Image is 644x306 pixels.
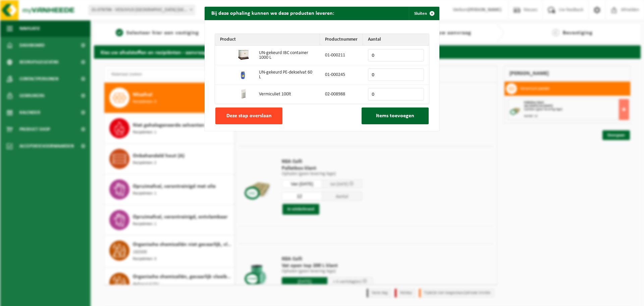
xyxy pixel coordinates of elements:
[254,46,320,65] td: UN-gekeurd IBC container 1000 L
[215,34,320,46] th: Product
[320,46,363,65] td: 01-000211
[320,65,363,85] td: 01-000245
[254,65,320,85] td: UN-gekeurd PE-dekselvat 60 L
[238,88,249,99] img: 02-008988
[376,113,414,119] span: Items toevoegen
[363,34,429,46] th: Aantal
[409,7,439,20] button: Sluiten
[205,7,341,19] h2: Bij deze ophaling kunnen we deze producten leveren:
[254,85,320,104] td: Vermiculiet 100lt
[215,107,282,124] button: Deze stap overslaan
[238,49,249,60] img: 01-000211
[362,107,429,124] button: Items toevoegen
[226,113,272,119] span: Deze stap overslaan
[238,69,249,80] img: 01-000245
[320,85,363,104] td: 02-008988
[320,34,363,46] th: Productnummer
